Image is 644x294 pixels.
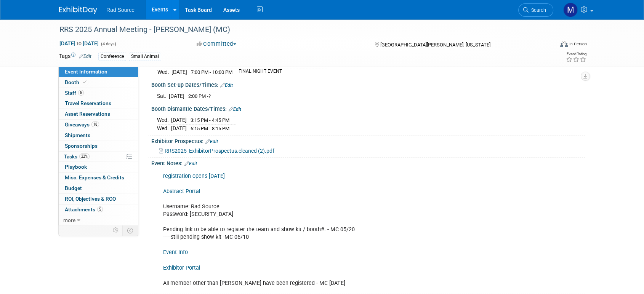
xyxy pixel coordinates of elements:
span: Rad Source [106,7,135,13]
a: Giveaways18 [59,120,138,130]
span: [GEOGRAPHIC_DATA][PERSON_NAME], [US_STATE] [380,42,490,48]
a: Shipments [59,130,138,141]
span: Sponsorships [65,143,98,149]
td: Personalize Event Tab Strip [109,225,123,235]
span: Playbook [65,164,87,170]
span: ? [208,93,211,99]
a: Staff5 [59,88,138,98]
span: Shipments [65,132,90,138]
span: more [63,217,75,223]
span: [DATE] [DATE] [59,40,99,47]
td: Toggle Event Tabs [123,225,138,235]
span: Budget [65,185,82,191]
a: Edit [229,107,241,112]
div: Small Animal [129,53,161,61]
div: Event Format [508,40,587,51]
div: In-Person [569,41,587,47]
a: Playbook [59,162,138,172]
span: Event Information [65,69,107,75]
a: more [59,215,138,225]
div: Conference [98,53,126,61]
a: Event Info [163,249,188,256]
td: [DATE] [171,68,187,76]
div: Booth Dismantle Dates/Times: [151,103,585,113]
span: Misc. Expenses & Credits [65,174,124,181]
span: 18 [91,121,99,127]
span: 22% [79,153,90,159]
span: 5 [78,90,84,96]
td: FINAL NIGHT EVENT [234,68,327,76]
span: (4 days) [100,42,116,46]
a: Travel Reservations [59,98,138,109]
span: ROI, Objectives & ROO [65,196,116,202]
td: Wed. [157,125,171,133]
a: Attachments5 [59,205,138,215]
td: Wed. [157,116,171,125]
span: Asset Reservations [65,111,110,117]
span: Attachments [65,206,103,213]
a: Exhibitor Portal [163,265,200,271]
a: Search [518,3,553,17]
a: Booth [59,77,138,88]
td: Wed. [157,68,171,76]
a: Edit [220,83,233,88]
span: Tasks [64,153,90,160]
span: Staff [65,90,84,96]
div: Username: Rad Source Password: [SECURITY_DATA] Pending link to be able to register the team and s... [158,169,501,291]
td: [DATE] [171,116,187,125]
div: Event Notes: [151,158,585,168]
a: Edit [184,161,197,166]
a: Abstract Portal [163,188,200,195]
img: Format-Inperson.png [560,41,568,47]
a: Asset Reservations [59,109,138,119]
span: 7:00 PM - 10:00 PM [191,69,232,75]
span: Search [529,7,546,13]
i: Booth reservation complete [83,80,87,84]
span: Travel Reservations [65,100,111,106]
span: to [75,40,83,46]
div: Exhibitor Prospectus: [151,136,585,145]
button: Committed [194,40,239,48]
a: Misc. Expenses & Credits [59,173,138,183]
td: [DATE] [171,125,187,133]
div: Booth Set-up Dates/Times: [151,79,585,89]
span: 6:15 PM - 8:15 PM [191,126,229,131]
a: ROI, Objectives & ROO [59,194,138,204]
a: Edit [79,54,91,59]
a: Budget [59,183,138,193]
td: Tags [59,52,91,61]
a: RRS2025_ExhibitorProspectus.cleaned (2).pdf [159,148,274,154]
div: RRS 2025 Annual Meeting - [PERSON_NAME] (MC) [57,23,542,37]
td: [DATE] [169,92,184,100]
a: Event Information [59,67,138,77]
span: Booth [65,79,88,85]
span: 2:00 PM - [188,93,211,99]
span: RRS2025_ExhibitorProspectus.cleaned (2).pdf [165,148,274,154]
img: Melissa Conboy [563,3,578,17]
span: Giveaways [65,121,99,128]
img: ExhibitDay [59,6,97,14]
a: registration opens [DATE] [163,173,225,179]
div: Event Rating [566,52,586,56]
a: Tasks22% [59,152,138,162]
td: Sat. [157,92,169,100]
a: Edit [205,139,218,144]
span: 5 [97,206,103,212]
span: 3:15 PM - 4:45 PM [191,117,229,123]
a: Sponsorships [59,141,138,151]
